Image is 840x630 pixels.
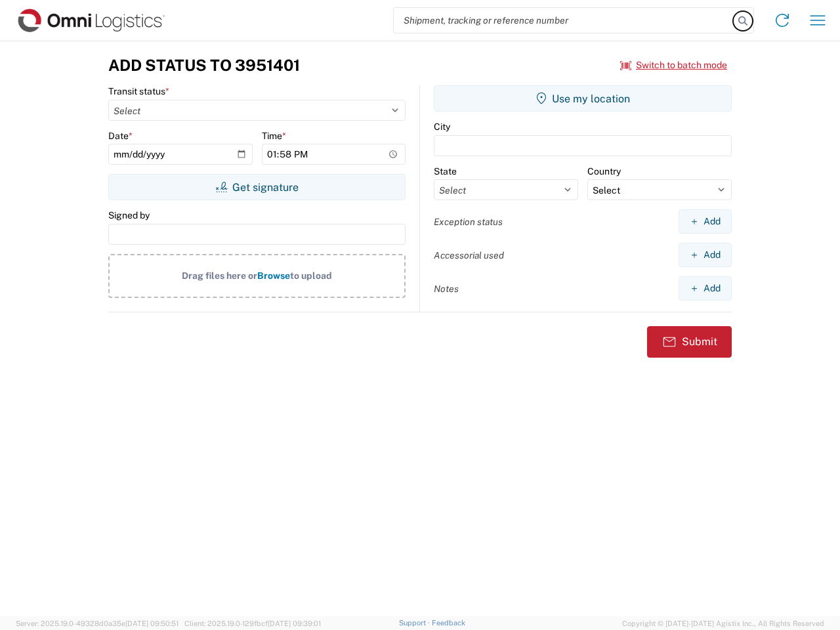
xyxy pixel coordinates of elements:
[108,56,300,75] h3: Add Status to 3951401
[108,85,169,97] label: Transit status
[16,619,178,627] span: Server: 2025.19.0-49328d0a35e
[434,121,450,133] label: City
[394,8,734,33] input: Shipment, tracking or reference number
[434,165,457,177] label: State
[679,209,732,234] button: Add
[399,619,432,627] a: Support
[257,270,290,281] span: Browse
[622,618,824,629] span: Copyright © [DATE]-[DATE] Agistix Inc., All Rights Reserved
[184,619,321,627] span: Client: 2025.19.0-129fbcf
[108,130,133,142] label: Date
[182,270,257,281] span: Drag files here or
[125,619,178,627] span: [DATE] 09:50:51
[434,249,504,261] label: Accessorial used
[434,283,459,295] label: Notes
[679,243,732,267] button: Add
[587,165,621,177] label: Country
[290,270,332,281] span: to upload
[432,619,465,627] a: Feedback
[620,54,727,76] button: Switch to batch mode
[679,276,732,301] button: Add
[108,174,406,200] button: Get signature
[262,130,286,142] label: Time
[434,216,503,228] label: Exception status
[108,209,150,221] label: Signed by
[268,619,321,627] span: [DATE] 09:39:01
[647,326,732,358] button: Submit
[434,85,732,112] button: Use my location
